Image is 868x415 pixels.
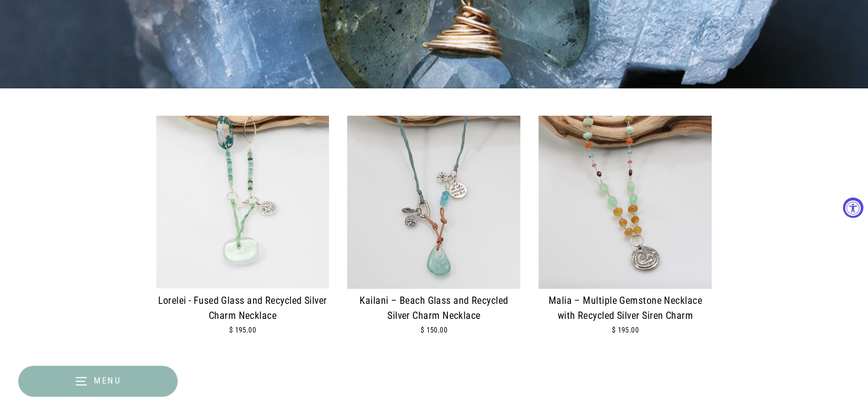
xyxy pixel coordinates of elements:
[843,197,863,218] button: Accessibility Widget, click to open
[539,293,712,323] div: Malia – Multiple Gemstone Necklace with Recycled Silver Siren Charm
[612,326,639,334] span: $ 195.00
[347,293,520,323] div: Kailani – Beach Glass and Recycled Silver Charm Necklace
[18,366,178,397] button: Menu
[347,116,520,352] a: Kailani – Beach Glass and Recycled Silver Charm Necklace$ 150.00
[94,375,122,386] span: Menu
[539,116,712,352] a: Malia – Multiple Gemstone Necklace with Recycled Silver Siren Charm$ 195.00
[229,326,257,334] span: $ 195.00
[421,326,448,334] span: $ 150.00
[156,116,329,352] a: Lorelei - Fused Glass and Recycled Silver Charm Necklace$ 195.00
[156,293,329,323] div: Lorelei - Fused Glass and Recycled Silver Charm Necklace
